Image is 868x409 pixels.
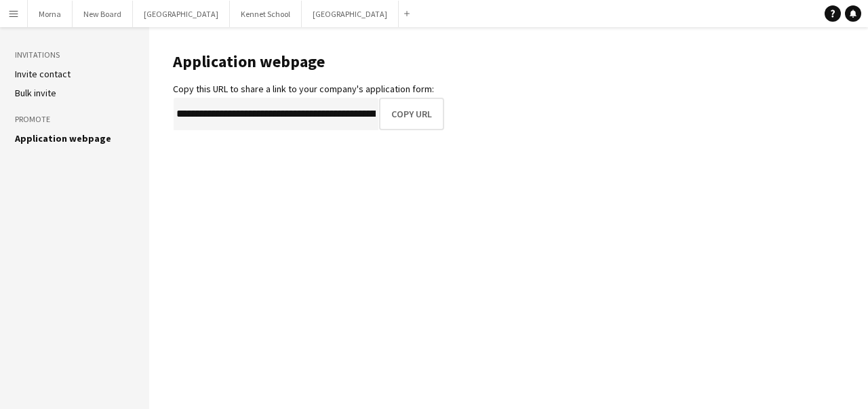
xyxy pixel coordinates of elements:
[15,87,56,99] a: Bulk invite
[28,1,73,27] button: Morna
[73,1,133,27] button: New Board
[15,113,134,125] h3: Promote
[133,1,230,27] button: [GEOGRAPHIC_DATA]
[15,49,134,61] h3: Invitations
[173,52,444,72] h1: Application webpage
[15,68,71,80] a: Invite contact
[173,83,444,95] div: Copy this URL to share a link to your company's application form:
[15,132,111,144] a: Application webpage
[302,1,399,27] button: [GEOGRAPHIC_DATA]
[230,1,302,27] button: Kennet School
[379,98,444,130] button: Copy URL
